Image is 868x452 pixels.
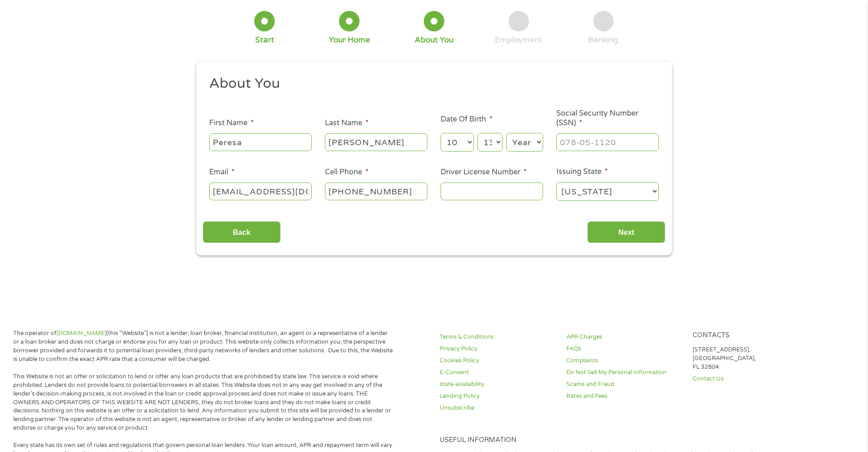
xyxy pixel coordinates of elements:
a: Cookies Policy [440,356,555,365]
input: john@gmail.com [209,183,312,200]
a: Terms & Conditions [440,333,555,341]
p: The operator of (this “Website”) is not a lender, loan broker, financial institution, an agent or... [13,329,393,364]
div: Your Home [329,35,370,45]
a: APR Charges [566,333,682,341]
a: FAQs [566,345,682,353]
input: Back [203,221,281,244]
input: Smith [325,133,427,151]
label: Social Security Number (SSN) [556,109,659,128]
label: Date Of Birth [441,115,493,124]
p: [STREET_ADDRESS], [GEOGRAPHIC_DATA], FL 32804. [693,345,808,371]
a: Unsubscribe [440,404,555,412]
a: Lending Policy [440,392,555,401]
input: 078-05-1120 [556,133,659,151]
input: (541) 754-3010 [325,183,427,200]
h4: Useful Information [440,436,808,445]
a: Complaints [566,356,682,365]
label: Issuing State [556,167,608,177]
label: Email [209,168,235,177]
a: Privacy Policy [440,345,555,353]
div: Start [255,35,274,45]
a: Do Not Sell My Personal Information [566,368,682,377]
input: Next [587,221,665,244]
a: Contact Us [693,375,808,383]
a: state-availability [440,380,555,389]
div: Banking [588,35,618,45]
input: John [209,133,312,151]
h2: About You [209,75,652,93]
p: This Website is not an offer or solicitation to lend or offer any loan products that are prohibit... [13,372,393,432]
a: E-Consent [440,368,555,377]
label: Cell Phone [325,168,369,177]
h4: Contacts [693,331,808,340]
label: First Name [209,118,254,128]
label: Last Name [325,118,369,128]
a: Rates and Fees [566,392,682,401]
label: Driver License Number [441,168,527,177]
div: About You [415,35,453,45]
a: [DOMAIN_NAME] [56,330,106,337]
a: Scams and Fraud [566,380,682,389]
div: Employment [495,35,542,45]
